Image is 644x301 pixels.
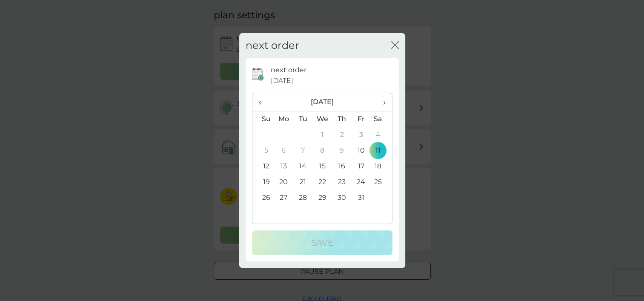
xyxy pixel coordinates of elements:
[312,143,332,159] td: 8
[370,143,392,159] td: 11
[370,174,392,190] td: 25
[274,159,294,174] td: 13
[377,93,385,111] span: ›
[274,174,294,190] td: 20
[293,111,312,127] th: Tu
[252,190,274,206] td: 26
[332,111,351,127] th: Th
[274,190,294,206] td: 27
[312,111,332,127] th: We
[274,111,294,127] th: Mo
[312,127,332,143] td: 1
[311,236,333,250] p: Save
[351,143,370,159] td: 10
[293,190,312,206] td: 28
[332,190,351,206] td: 30
[259,93,268,111] span: ‹
[332,159,351,174] td: 16
[370,127,392,143] td: 4
[293,143,312,159] td: 7
[271,65,306,76] p: next order
[252,230,392,255] button: Save
[312,174,332,190] td: 22
[351,174,370,190] td: 24
[351,159,370,174] td: 17
[332,127,351,143] td: 2
[246,40,299,52] h2: next order
[274,143,294,159] td: 6
[370,111,392,127] th: Sa
[332,174,351,190] td: 23
[271,75,293,86] span: [DATE]
[252,111,274,127] th: Su
[293,174,312,190] td: 21
[332,143,351,159] td: 9
[274,93,371,111] th: [DATE]
[391,41,399,50] button: close
[370,159,392,174] td: 18
[252,159,274,174] td: 12
[351,127,370,143] td: 3
[351,190,370,206] td: 31
[252,143,274,159] td: 5
[351,111,370,127] th: Fr
[252,174,274,190] td: 19
[312,159,332,174] td: 15
[293,159,312,174] td: 14
[312,190,332,206] td: 29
